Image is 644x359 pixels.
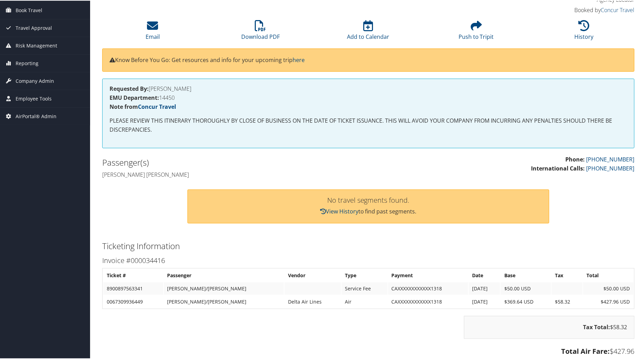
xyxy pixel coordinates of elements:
[583,269,634,281] th: Total
[102,156,363,168] h2: Passenger(s)
[388,295,468,307] td: CAXXXXXXXXXXXX1318
[501,269,551,281] th: Base
[16,19,52,36] span: Travel Approval
[552,269,583,281] th: Tax
[566,155,585,163] strong: Phone:
[469,282,500,294] td: [DATE]
[342,269,388,281] th: Type
[285,295,341,307] td: Delta Air Lines
[110,116,627,133] p: PLEASE REVIEW THIS ITINERARY THOROUGHLY BY CLOSE OF BUSINESS ON THE DATE OF TICKET ISSUANCE. THIS...
[164,282,284,294] td: [PERSON_NAME]/[PERSON_NAME]
[103,269,163,281] th: Ticket #
[110,84,149,92] strong: Requested By:
[464,315,635,338] div: $58.32
[510,6,635,13] h4: Booked by
[552,295,583,307] td: $58.32
[102,346,635,356] h3: $427.96
[102,239,635,251] h2: Ticketing Information
[459,23,494,40] a: Push to Tripit
[16,36,57,54] span: Risk Management
[110,55,627,64] p: Know Before You Go: Get resources and info for your upcoming trip
[103,282,163,294] td: 8900897563341
[601,6,635,13] a: Concur Travel
[16,54,38,71] span: Reporting
[575,23,594,40] a: History
[138,102,176,110] a: Concur Travel
[146,23,160,40] a: Email
[110,85,627,91] h4: [PERSON_NAME]
[342,282,388,294] td: Service Fee
[347,23,390,40] a: Add to Calendar
[469,269,500,281] th: Date
[16,89,52,107] span: Employee Tools
[16,107,56,124] span: AirPortal® Admin
[583,323,610,331] strong: Tax Total:
[320,207,358,214] a: View History
[195,207,542,216] p: to find past segments.
[164,269,284,281] th: Passenger
[586,164,635,172] a: [PHONE_NUMBER]
[110,102,176,110] strong: Note from
[103,295,163,307] td: 0067309936449
[531,164,585,172] strong: International Calls:
[102,170,363,178] h4: [PERSON_NAME] [PERSON_NAME]
[388,269,468,281] th: Payment
[501,295,551,307] td: $369.64 USD
[586,155,635,163] a: [PHONE_NUMBER]
[583,295,634,307] td: $427.96 USD
[293,55,305,63] a: here
[16,72,54,89] span: Company Admin
[195,196,542,203] h3: No travel segments found.
[469,295,500,307] td: [DATE]
[562,346,610,356] strong: Total Air Fare:
[16,1,42,18] span: Book Travel
[110,93,159,101] strong: EMU Department:
[501,282,551,294] td: $50.00 USD
[102,255,635,265] h3: Invoice #000034416
[388,282,468,294] td: CAXXXXXXXXXXXX1318
[285,269,341,281] th: Vendor
[164,295,284,307] td: [PERSON_NAME]/[PERSON_NAME]
[110,94,627,100] h4: 14450
[241,23,280,40] a: Download PDF
[583,282,634,294] td: $50.00 USD
[342,295,388,307] td: Air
